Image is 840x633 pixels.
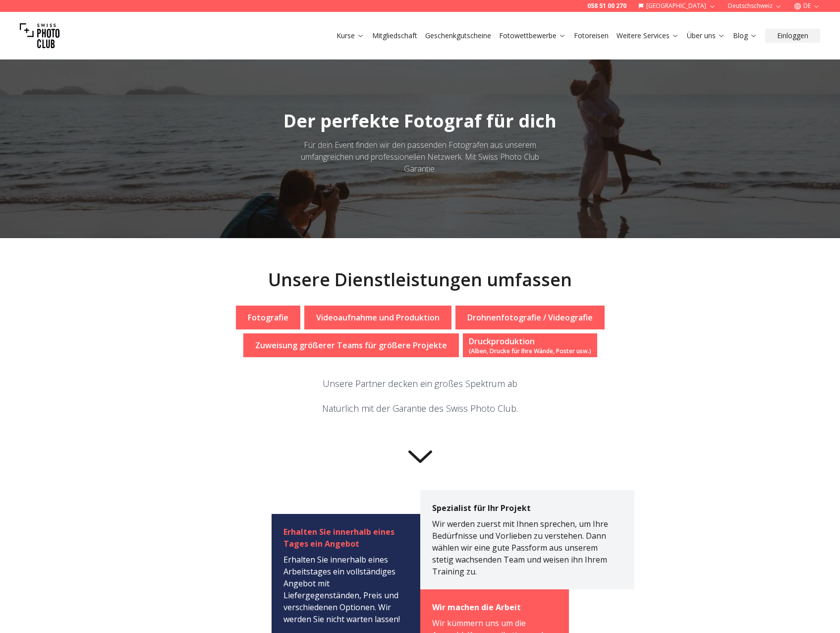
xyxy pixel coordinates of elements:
[283,526,408,554] p: Erhalten Sie innerhalb eines Tages ein Angebot
[495,29,570,43] button: Fotowettbewerbe
[283,554,400,625] span: Erhalten Sie innerhalb eines Arbeitstages ein vollständiges Angebot mit Liefergegenständen, Preis...
[301,139,539,174] span: Für dein Event finden wir den passenden Fotografen aus unserem umfangreichen und professionellen ...
[729,29,761,43] button: Blog
[467,312,593,323] p: Drohnenfotografie / Videografie
[248,312,288,323] p: Fotografie
[336,31,364,41] a: Kurse
[469,335,591,347] div: Druckproduktion
[683,29,729,43] button: Über uns
[322,401,518,415] p: Natürlich mit der Garantie des Swiss Photo Club.
[469,347,591,355] span: (Alben, Drucke für Ihre Wände, Poster usw.)
[368,29,421,43] button: Mitgliedschaft
[587,2,626,10] a: 058 51 00 270
[421,29,495,43] button: Geschenkgutscheine
[268,270,572,290] h2: Unsere Dienstleistungen umfassen
[574,31,609,41] a: Fotoreisen
[255,339,447,351] p: Zuweisung größerer Teams für größere Projekte
[613,29,683,43] button: Weitere Services
[372,31,417,41] a: Mitgliedschaft
[20,16,59,56] img: Swiss photo club
[765,29,820,43] button: Einloggen
[283,109,557,133] span: Der perfekte Fotograf für dich
[570,29,613,43] button: Fotoreisen
[432,518,608,577] span: Wir werden zuerst mit Ihnen sprechen, um Ihre Bedürfnisse und Vorlieben zu verstehen. Dann wählen...
[316,312,440,323] p: Videoaufnahme und Produktion
[499,31,566,41] a: Fotowettbewerbe
[687,31,725,41] a: Über uns
[425,31,491,41] a: Geschenkgutscheine
[616,31,679,41] a: Weitere Services
[432,502,611,518] p: Spezialist für Ihr Projekt
[333,29,368,43] button: Kurse
[322,377,518,390] p: Unsere Partner decken ein großes Spektrum ab
[432,601,557,617] p: Wir machen die Arbeit
[733,31,757,41] a: Blog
